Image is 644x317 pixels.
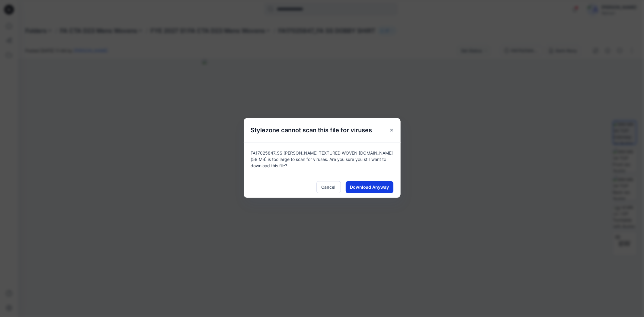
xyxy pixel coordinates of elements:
[244,118,380,142] h5: Stylezone cannot scan this file for viruses
[322,184,336,190] span: Cancel
[350,184,389,190] span: Download Anyway
[244,142,401,176] div: FA17025847_SS [PERSON_NAME] TEXTURED WOVEN [DOMAIN_NAME] (58 MB) is too large to scan for viruses...
[316,181,341,193] button: Cancel
[386,125,397,136] button: Close
[346,181,393,193] button: Download Anyway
